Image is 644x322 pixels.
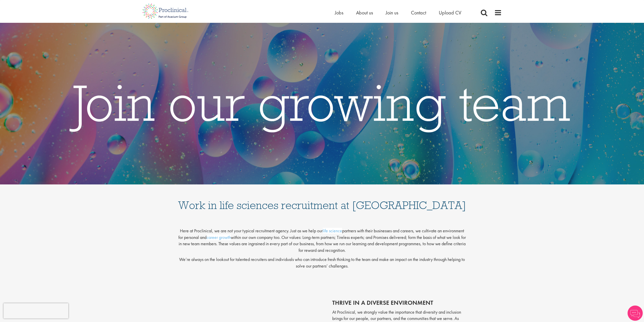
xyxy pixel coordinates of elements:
[178,223,466,254] p: Here at Proclinical, we are not your typical recruitment agency. Just as we help our partners wit...
[356,9,373,16] a: About us
[323,228,342,234] a: life science
[411,9,426,16] a: Contact
[206,234,231,240] a: career growth
[178,256,466,269] p: We’re always on the lookout for talented recruiters and individuals who can introduce fresh think...
[4,303,68,318] iframe: reCAPTCHA
[628,306,643,321] img: Chatbot
[386,9,398,16] a: Join us
[332,299,466,306] h2: thrive in a diverse environment
[335,9,343,16] a: Jobs
[439,9,461,16] a: Upload CV
[178,190,466,211] h1: Work in life sciences recruitment at [GEOGRAPHIC_DATA]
